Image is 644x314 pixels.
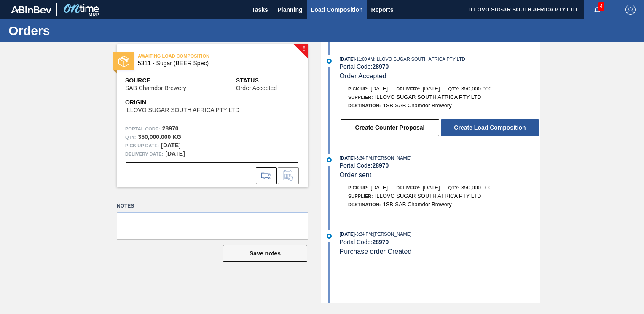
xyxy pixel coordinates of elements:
[441,119,539,136] button: Create Load Composition
[278,167,299,184] div: Inform order change
[375,193,481,199] span: ILLOVO SUGAR SOUTH AFRICA PTY LTD
[448,185,459,190] span: Qty:
[372,162,389,169] strong: 28970
[327,59,332,64] img: atual
[236,85,277,91] span: Order Accepted
[355,156,372,160] span: - 3:34 PM
[355,232,372,237] span: - 3:34 PM
[584,4,611,16] button: Notifications
[396,86,420,91] span: Delivery:
[371,5,394,15] span: Reports
[125,107,239,113] span: ILLOVO SUGAR SOUTH AFRICA PTY LTD
[340,162,540,169] div: Portal Code:
[251,5,269,15] span: Tasks
[125,141,159,150] span: Pick up Date:
[372,239,389,245] strong: 28970
[125,150,163,158] span: Delivery Date:
[340,56,355,61] span: [DATE]
[125,76,212,85] span: Source
[125,125,160,133] span: Portal Code:
[327,157,332,162] img: atual
[8,26,158,35] h1: Orders
[162,125,179,132] strong: 28970
[118,56,129,67] img: status
[348,202,381,207] span: Destination:
[370,85,388,92] span: [DATE]
[340,63,540,70] div: Portal Code:
[340,155,355,160] span: [DATE]
[340,171,372,178] span: Order sent
[125,133,136,141] span: Qty :
[423,85,440,92] span: [DATE]
[598,2,604,11] span: 4
[341,119,439,136] button: Create Counter Proposal
[138,52,256,60] span: AWAITING LOAD COMPOSITION
[423,184,440,191] span: [DATE]
[348,86,368,91] span: Pick up:
[311,5,363,15] span: Load Composition
[138,133,181,140] strong: 350,000.000 KG
[340,248,412,255] span: Purchase order Created
[355,57,374,61] span: - 11:00 AM
[396,185,420,190] span: Delivery:
[383,102,451,109] span: 1SB-SAB Chamdor Brewery
[383,201,451,208] span: 1SB-SAB Chamdor Brewery
[223,245,307,262] button: Save notes
[340,232,355,237] span: [DATE]
[340,239,540,245] div: Portal Code:
[327,234,332,239] img: atual
[348,185,368,190] span: Pick up:
[625,5,636,15] img: Logout
[372,232,412,237] span: : [PERSON_NAME]
[461,184,491,191] span: 350,000.000
[165,150,185,157] strong: [DATE]
[125,85,186,91] span: SAB Chamdor Brewery
[11,6,51,13] img: TNhmsLtSVTkK8tSr43FrP2fwEKptu5GPRR3wAAAABJRU5ErkJggg==
[372,63,389,70] strong: 28970
[372,155,412,160] span: : [PERSON_NAME]
[117,200,308,212] label: Notes
[161,142,180,149] strong: [DATE]
[340,72,386,80] span: Order Accepted
[348,194,373,199] span: Supplier:
[448,86,459,91] span: Qty:
[236,76,300,85] span: Status
[278,5,303,15] span: Planning
[125,98,260,107] span: Origin
[256,167,277,184] div: Go to Load Composition
[375,94,481,100] span: ILLOVO SUGAR SOUTH AFRICA PTY LTD
[374,56,465,61] span: : ILLOVO SUGAR SOUTH AFRICA PTY LTD
[348,103,381,108] span: Destination:
[370,184,388,191] span: [DATE]
[348,95,373,100] span: Supplier:
[461,85,491,92] span: 350,000.000
[138,60,291,67] span: 5311 - Sugar (BEER Spec)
